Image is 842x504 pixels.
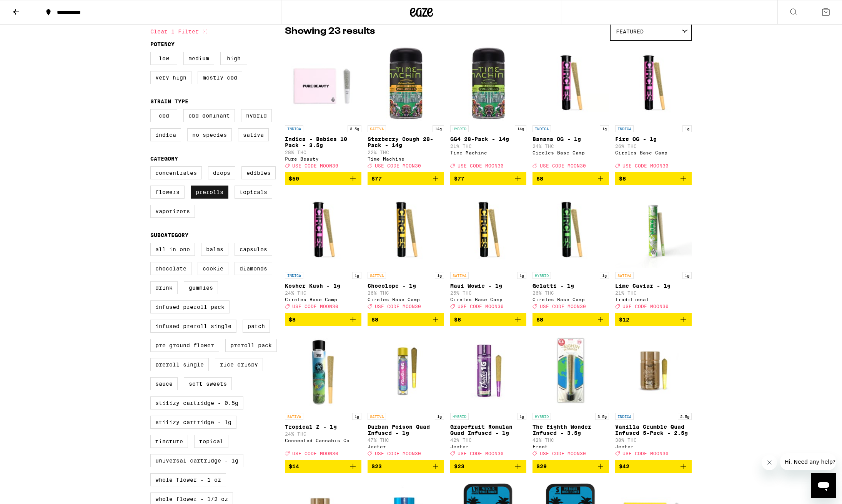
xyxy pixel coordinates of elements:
[532,290,609,295] p: 26% THC
[368,332,444,460] a: Open page for Durban Poison Quad Infused - 1g from Jeeter
[368,313,444,326] button: Add to bag
[150,320,236,333] label: Infused Preroll Single
[433,125,444,132] p: 14g
[285,125,303,132] p: INDICA
[615,191,692,268] img: Traditional - Lime Caviar - 1g
[241,109,272,122] label: Hybrid
[285,332,361,460] a: Open page for Tropical Z - 1g from Connected Cannabis Co
[241,166,276,179] label: Edibles
[458,304,504,309] span: USE CODE MOON30
[208,166,235,179] label: Drops
[450,125,469,132] p: HYBRID
[517,272,526,279] p: 1g
[762,455,777,470] iframe: Close message
[458,163,504,168] span: USE CODE MOON30
[368,444,444,449] div: Jeeter
[285,25,375,38] p: Showing 23 results
[285,45,361,172] a: Open page for Indica - Babies 10 Pack - 3.5g from Pure Beauty
[450,444,527,449] div: Jeeter
[615,136,692,142] p: Fire OG - 1g
[285,156,361,161] div: Pure Beauty
[371,176,382,182] span: $77
[292,304,338,309] span: USE CODE MOON30
[235,243,272,256] label: Capsules
[615,460,692,473] button: Add to bag
[150,435,188,448] label: Tincture
[532,444,609,449] div: Froot
[615,150,692,155] div: Circles Base Camp
[450,290,527,295] p: 25% THC
[450,438,527,443] p: 42% THC
[682,125,692,132] p: 1g
[450,136,527,142] p: GG4 28-Pack - 14g
[150,205,195,218] label: Vaporizers
[191,186,228,199] label: Prerolls
[150,243,195,256] label: All-In-One
[532,191,609,268] img: Circles Base Camp - Gelatti - 1g
[615,438,692,443] p: 38% THC
[682,272,692,279] p: 1g
[352,413,361,420] p: 1g
[532,136,609,142] p: Banana OG - 1g
[615,424,692,436] p: Vanilla Crumble Quad Infused 5-Pack - 2.5g
[532,283,609,289] p: Gelatti - 1g
[285,136,361,148] p: Indica - Babies 10 Pack - 3.5g
[150,281,178,294] label: Drink
[150,71,191,84] label: Very High
[292,451,338,456] span: USE CODE MOON30
[615,332,692,409] img: Jeeter - Vanilla Crumble Quad Infused 5-Pack - 2.5g
[368,297,444,302] div: Circles Base Camp
[375,451,421,456] span: USE CODE MOON30
[371,463,382,469] span: $23
[615,283,692,289] p: Lime Caviar - 1g
[368,125,386,132] p: SATIVA
[150,52,177,65] label: Low
[450,424,527,436] p: Grapefruit Romulan Quad Infused - 1g
[540,304,586,309] span: USE CODE MOON30
[150,454,243,467] label: Universal Cartridge - 1g
[368,45,444,121] img: Time Machine - Starberry Cough 28-Pack - 14g
[375,163,421,168] span: USE CODE MOON30
[368,191,444,268] img: Circles Base Camp - Chocolope - 1g
[150,128,181,141] label: Indica
[540,451,586,456] span: USE CODE MOON30
[615,191,692,313] a: Open page for Lime Caviar - 1g from Traditional
[532,125,551,132] p: INDICA
[150,166,202,179] label: Concentrates
[532,424,609,436] p: The Eighth Wonder Infused - 3.5g
[150,396,243,409] label: STIIIZY Cartridge - 0.5g
[285,272,303,279] p: INDICA
[183,52,214,65] label: Medium
[235,186,272,199] label: Topicals
[368,438,444,443] p: 47% THC
[619,463,629,469] span: $42
[368,290,444,295] p: 26% THC
[289,463,299,469] span: $14
[285,431,361,436] p: 24% THC
[368,460,444,473] button: Add to bag
[454,176,464,182] span: $77
[595,413,609,420] p: 3.5g
[368,413,386,420] p: SATIVA
[515,125,526,132] p: 14g
[368,332,444,409] img: Jeeter - Durban Poison Quad Infused - 1g
[285,191,361,268] img: Circles Base Camp - Kosher Kush - 1g
[368,191,444,313] a: Open page for Chocolope - 1g from Circles Base Camp
[622,163,669,168] span: USE CODE MOON30
[285,313,361,326] button: Add to bag
[619,317,629,323] span: $12
[289,176,299,182] span: $50
[532,332,609,409] img: Froot - The Eighth Wonder Infused - 3.5g
[150,156,178,162] legend: Category
[285,283,361,289] p: Kosher Kush - 1g
[615,313,692,326] button: Add to bag
[450,413,469,420] p: HYBRID
[243,320,270,333] label: Patch
[450,332,527,409] img: Jeeter - Grapefruit Romulan Quad Infused - 1g
[238,128,269,141] label: Sativa
[435,413,444,420] p: 1g
[187,128,232,141] label: No Species
[285,150,361,155] p: 28% THC
[450,313,527,326] button: Add to bag
[368,283,444,289] p: Chocolope - 1g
